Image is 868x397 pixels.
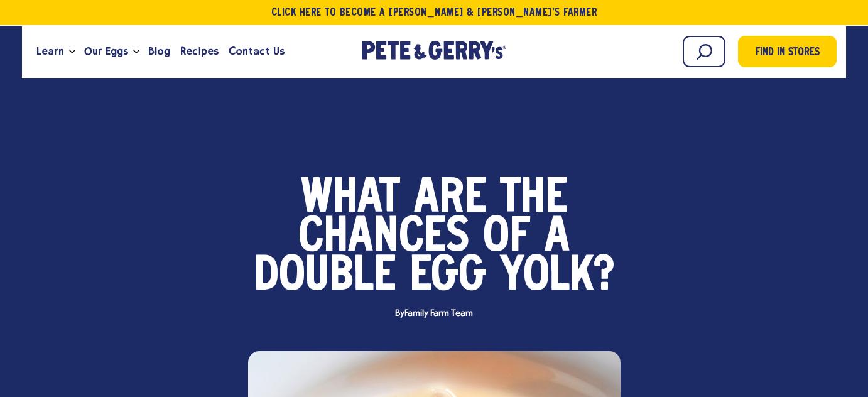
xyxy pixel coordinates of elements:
[738,36,837,67] a: Find in Stores
[69,50,75,54] button: Open the dropdown menu for Learn
[254,258,396,296] span: Double
[180,43,219,59] span: Recipes
[301,180,400,219] span: What
[84,43,128,59] span: Our Eggs
[175,35,224,68] a: Recipes
[298,219,469,258] span: Chances
[79,35,133,68] a: Our Eggs
[414,180,486,219] span: Are
[756,45,820,62] span: Find in Stores
[545,219,570,258] span: A
[224,35,290,68] a: Contact Us
[148,43,170,59] span: Blog
[36,43,64,59] span: Learn
[143,35,175,68] a: Blog
[500,258,615,296] span: Yolk?
[500,180,567,219] span: The
[133,50,139,54] button: Open the dropdown menu for Our Eggs
[229,43,285,59] span: Contact Us
[483,219,531,258] span: Of
[389,309,479,318] span: By
[404,308,473,318] span: Family Farm Team
[410,258,486,296] span: Egg
[683,36,725,67] input: Search
[31,35,69,68] a: Learn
